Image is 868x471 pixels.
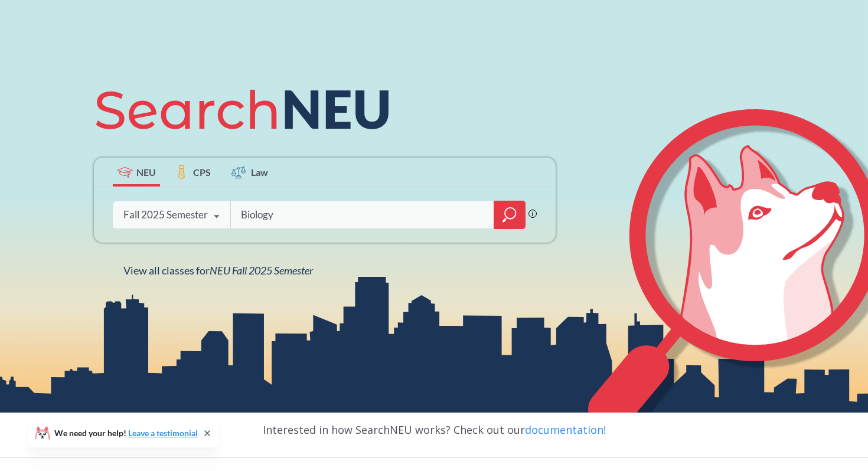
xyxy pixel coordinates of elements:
[123,208,208,221] div: Fall 2025 Semester
[251,165,268,179] span: Law
[240,202,485,227] input: Class, professor, course number, "phrase"
[494,201,526,229] div: magnifying glass
[136,165,156,179] span: NEU
[123,264,313,277] span: View all classes for
[525,423,606,437] a: documentation!
[210,264,313,277] span: NEU Fall 2025 Semester
[502,207,517,223] svg: magnifying glass
[193,165,211,179] span: CPS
